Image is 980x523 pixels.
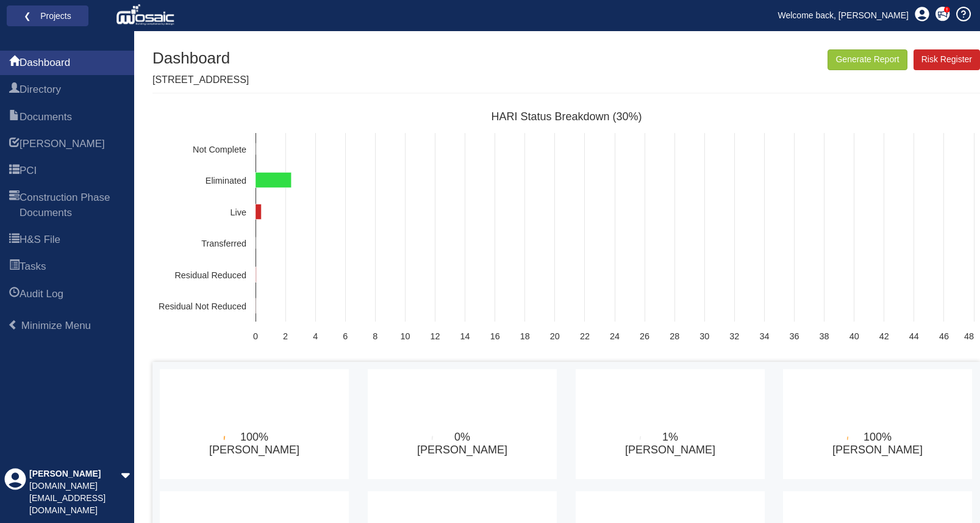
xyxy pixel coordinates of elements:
text: Transferred [201,239,246,248]
svg: 1%​Chris Li [576,369,765,479]
text: 32 [729,331,739,341]
span: Directory [9,83,20,98]
svg: HARI Status Breakdown (30%) [152,106,980,350]
text: Residual Not Reduced [159,301,246,311]
text: 34 [759,331,769,341]
a: Risk Register [914,49,980,70]
text: HARI Status Breakdown (30%) [491,110,642,123]
span: Documents [20,110,72,124]
span: Dashboard [9,56,20,71]
text: 42 [879,331,889,341]
text: 26 [640,331,649,341]
text: 48 [964,331,974,341]
span: Minimize Menu [8,320,18,330]
text: 2 [283,331,288,341]
div: Profile [4,468,26,517]
h1: Dashboard [152,49,249,67]
span: Dashboard [20,56,70,70]
svg: 100%​Jody Pearce [783,369,972,479]
span: Audit Log [20,287,63,301]
text: 4 [313,331,318,341]
span: H&S File [20,233,60,247]
button: Generate Report [828,49,907,70]
text: 18 [520,331,530,341]
text: 0 [253,331,258,341]
text: Residual Reduced [174,270,246,280]
text: 16 [490,331,500,341]
span: Directory [20,82,61,97]
text: 100% [PERSON_NAME] [209,431,299,456]
svg: 100%​John Harding [160,369,349,479]
text: 20 [550,331,560,341]
text: Not Complete [193,145,246,154]
text: 38 [820,331,829,341]
svg: 0%​Tulshi Patel [368,369,557,479]
text: 40 [849,331,859,341]
text: 28 [670,331,679,341]
text: 0% [PERSON_NAME] [417,431,507,456]
text: 46 [939,331,949,341]
text: 8 [373,331,377,341]
span: Minimize Menu [21,320,91,331]
span: Construction Phase Documents [20,190,125,220]
text: 44 [909,331,919,341]
div: [PERSON_NAME] [29,468,121,480]
text: 10 [400,331,410,341]
span: H&S File [9,233,20,248]
span: Audit Log [9,287,20,302]
span: PCI [20,164,37,178]
span: PCI [9,164,20,179]
a: Welcome back, [PERSON_NAME] [769,6,918,24]
text: Eliminated [206,176,246,186]
text: 14 [460,331,470,341]
span: Tasks [20,259,46,274]
span: Construction Phase Documents [9,191,20,221]
span: Documents [9,110,20,125]
p: [STREET_ADDRESS] [152,73,249,87]
text: 30 [699,331,709,341]
text: 100% [PERSON_NAME] [832,431,923,456]
text: 22 [580,331,590,341]
text: 6 [343,331,348,341]
span: HARI [9,137,20,152]
span: HARI [20,137,105,151]
text: 24 [610,331,620,341]
text: 36 [789,331,799,341]
a: ❮ Projects [15,8,80,24]
text: 1% [PERSON_NAME] [624,431,715,456]
img: logo_white.png [116,3,177,27]
div: [DOMAIN_NAME][EMAIL_ADDRESS][DOMAIN_NAME] [29,480,121,517]
text: Live [231,207,246,217]
span: Tasks [9,260,20,275]
text: 12 [430,331,440,341]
